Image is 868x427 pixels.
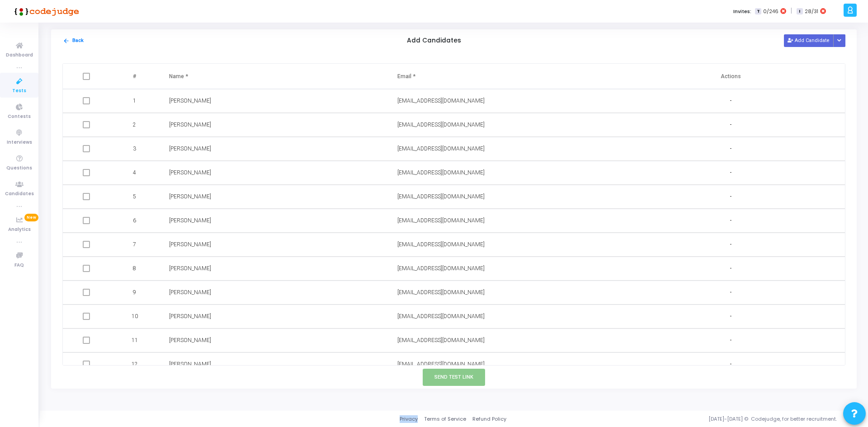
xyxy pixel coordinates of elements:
[133,288,136,296] span: 9
[730,337,731,344] span: -
[730,169,731,177] span: -
[407,37,461,45] h5: Add Candidates
[132,312,138,320] span: 10
[424,415,466,423] a: Terms of Service
[397,361,485,367] span: [EMAIL_ADDRESS][DOMAIN_NAME]
[388,64,617,89] th: Email *
[733,8,751,15] label: Invites:
[791,6,792,16] span: |
[6,164,32,172] span: Questions
[755,8,761,15] span: T
[133,192,136,201] span: 5
[397,313,485,319] span: [EMAIL_ADDRESS][DOMAIN_NAME]
[397,265,485,272] span: [EMAIL_ADDRESS][DOMAIN_NAME]
[397,241,485,248] span: [EMAIL_ADDRESS][DOMAIN_NAME]
[730,97,731,105] span: -
[784,34,834,47] button: Add Candidate
[169,361,211,367] span: [PERSON_NAME]
[730,361,731,368] span: -
[133,121,136,129] span: 2
[763,8,778,15] span: 0/246
[8,226,31,234] span: Analytics
[730,217,731,225] span: -
[169,145,211,152] span: [PERSON_NAME]
[169,241,211,248] span: [PERSON_NAME]
[133,145,136,153] span: 3
[397,145,485,152] span: [EMAIL_ADDRESS][DOMAIN_NAME]
[111,64,160,89] th: #
[730,241,731,249] span: -
[397,337,485,343] span: [EMAIL_ADDRESS][DOMAIN_NAME]
[730,121,731,129] span: -
[730,265,731,272] span: -
[6,52,33,59] span: Dashboard
[169,122,211,128] span: [PERSON_NAME]
[397,169,485,176] span: [EMAIL_ADDRESS][DOMAIN_NAME]
[133,264,136,272] span: 8
[24,214,38,221] span: New
[397,193,485,200] span: [EMAIL_ADDRESS][DOMAIN_NAME]
[617,64,845,89] th: Actions
[397,217,485,224] span: [EMAIL_ADDRESS][DOMAIN_NAME]
[133,97,136,105] span: 1
[730,193,731,201] span: -
[423,369,485,385] button: Send Test Link
[730,145,731,153] span: -
[132,336,138,344] span: 11
[169,169,211,176] span: [PERSON_NAME]
[11,2,79,20] img: logo
[169,313,211,319] span: [PERSON_NAME]
[397,122,485,128] span: [EMAIL_ADDRESS][DOMAIN_NAME]
[160,64,388,89] th: Name *
[400,415,418,423] a: Privacy
[397,98,485,104] span: [EMAIL_ADDRESS][DOMAIN_NAME]
[805,8,818,15] span: 28/31
[506,415,857,423] div: [DATE]-[DATE] © Codejudge, for better recruitment.
[169,193,211,200] span: [PERSON_NAME]
[63,38,70,44] mat-icon: arrow_back
[132,360,138,368] span: 12
[133,169,136,177] span: 4
[797,8,802,15] span: I
[8,113,31,121] span: Contests
[12,87,26,95] span: Tests
[472,415,506,423] a: Refund Policy
[169,289,211,296] span: [PERSON_NAME]
[62,37,84,45] button: Back
[730,289,731,296] span: -
[397,289,485,296] span: [EMAIL_ADDRESS][DOMAIN_NAME]
[7,139,32,146] span: Interviews
[133,240,136,249] span: 7
[169,98,211,104] span: [PERSON_NAME]
[5,190,34,198] span: Candidates
[169,265,211,272] span: [PERSON_NAME]
[169,337,211,343] span: [PERSON_NAME]
[133,216,136,225] span: 6
[833,34,846,47] div: Button group with nested dropdown
[169,217,211,224] span: [PERSON_NAME]
[14,262,24,269] span: FAQ
[730,313,731,320] span: -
